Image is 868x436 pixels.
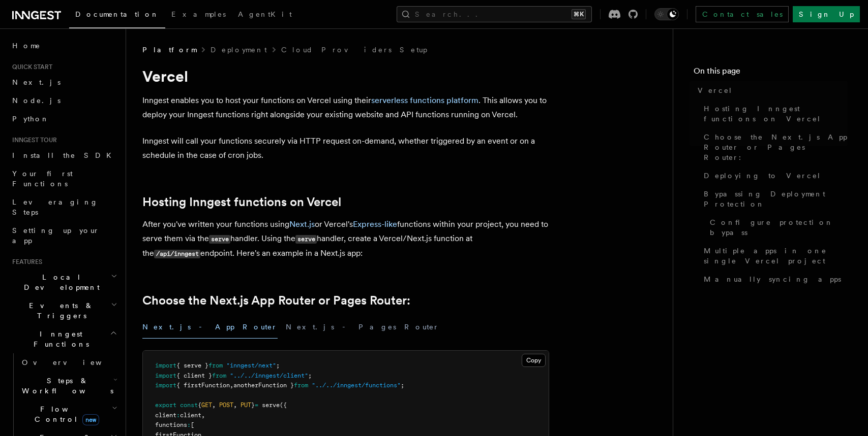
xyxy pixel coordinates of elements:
[180,401,198,409] span: const
[82,414,99,425] span: new
[704,104,848,124] span: Hosting Inngest functions on Vercel
[155,401,176,409] span: export
[142,134,549,162] p: Inngest will call your functions securely via HTTP request on-demand, whether triggered by an eve...
[208,362,223,369] span: from
[700,270,848,288] a: Manually syncing apps
[12,78,61,86] span: Next.js
[18,372,119,400] button: Steps & Workflows
[75,10,159,18] span: Documentation
[281,45,427,55] a: Cloud Providers Setup
[211,45,267,55] a: Deployment
[8,164,119,193] a: Your first Functions
[694,81,848,99] a: Vercel
[176,372,212,379] span: { client }
[706,213,848,242] a: Configure protection bypass
[212,372,226,379] span: from
[312,382,401,389] span: "../../inngest/functions"
[698,85,733,95] span: Vercel
[397,6,592,22] button: Search...⌘K
[353,219,397,229] a: Express-like
[176,382,230,389] span: { firstFunction
[142,293,410,308] a: Choose the Next.js App Router or Pages Router:
[8,329,110,349] span: Inngest Functions
[280,401,287,409] span: ({
[187,421,191,428] span: :
[201,401,212,409] span: GET
[12,151,117,159] span: Install the SDK
[700,166,848,185] a: Deploying to Vercel
[176,412,180,419] span: :
[294,382,308,389] span: from
[212,401,216,409] span: ,
[230,372,308,379] span: "../../inngest/client"
[180,412,201,419] span: client
[142,316,278,339] button: Next.js - App Router
[704,171,821,181] span: Deploying to Vercel
[704,274,841,284] span: Manually syncing apps
[522,354,546,367] button: Copy
[142,45,196,55] span: Platform
[8,272,111,292] span: Local Development
[142,195,341,209] a: Hosting Inngest functions on Vercel
[295,235,317,244] code: serve
[8,325,119,353] button: Inngest Functions
[18,353,119,372] a: Overview
[12,115,49,123] span: Python
[155,421,187,428] span: functions
[8,136,57,144] span: Inngest tour
[155,382,176,389] span: import
[155,372,176,379] span: import
[401,382,404,389] span: ;
[142,217,549,261] p: After you've written your functions using or Vercel's functions within your project, you need to ...
[12,41,41,51] span: Home
[700,99,848,128] a: Hosting Inngest functions on Vercel
[230,382,233,389] span: ,
[371,95,478,105] a: serverless functions platform
[704,246,848,266] span: Multiple apps in one single Vercel project
[8,296,119,325] button: Events & Triggers
[704,132,848,162] span: Choose the Next.js App Router or Pages Router:
[171,10,226,18] span: Examples
[8,110,119,128] a: Python
[700,185,848,213] a: Bypassing Deployment Protection
[155,412,176,419] span: client
[255,401,258,409] span: =
[8,221,119,250] a: Setting up your app
[654,8,679,20] button: Toggle dark mode
[18,376,113,396] span: Steps & Workflows
[226,362,276,369] span: "inngest/next"
[694,65,848,81] h4: On this page
[710,217,848,238] span: Configure protection bypass
[12,198,98,216] span: Leveraging Steps
[8,63,52,71] span: Quick start
[22,358,127,366] span: Overview
[12,170,73,188] span: Your first Functions
[18,400,119,428] button: Flow Controlnew
[232,3,298,27] a: AgentKit
[262,401,280,409] span: serve
[201,412,205,419] span: ,
[572,9,586,19] kbd: ⌘K
[8,258,42,266] span: Features
[238,10,292,18] span: AgentKit
[142,93,549,122] p: Inngest enables you to host your functions on Vercel using their . This allows you to deploy your...
[704,189,848,209] span: Bypassing Deployment Protection
[18,404,112,424] span: Flow Control
[176,362,208,369] span: { serve }
[286,316,439,339] button: Next.js - Pages Router
[793,6,860,22] a: Sign Up
[219,401,233,409] span: POST
[8,146,119,164] a: Install the SDK
[8,91,119,110] a: Node.js
[289,219,315,229] a: Next.js
[700,128,848,166] a: Choose the Next.js App Router or Pages Router:
[233,382,294,389] span: anotherFunction }
[155,362,176,369] span: import
[8,73,119,91] a: Next.js
[154,250,200,258] code: /api/inngest
[12,226,100,245] span: Setting up your app
[696,6,789,22] a: Contact sales
[308,372,312,379] span: ;
[241,401,251,409] span: PUT
[8,268,119,296] button: Local Development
